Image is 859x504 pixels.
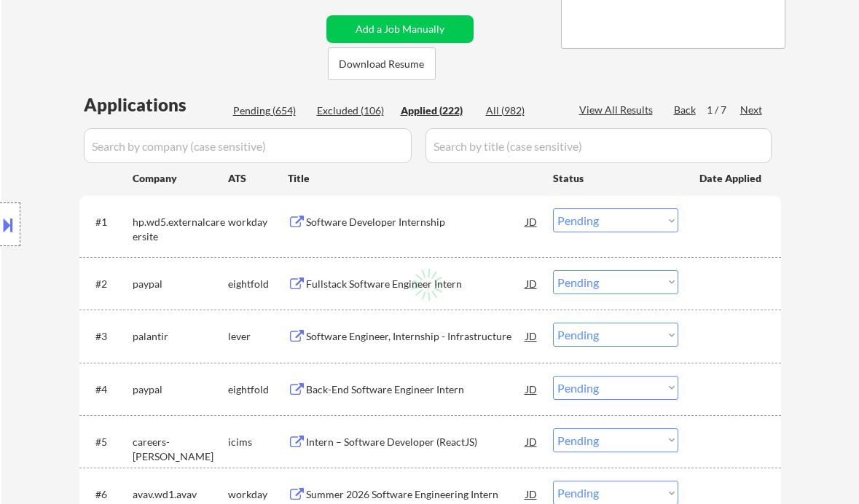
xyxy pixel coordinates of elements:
[328,47,436,80] button: Download Resume
[228,487,288,502] div: workday
[486,103,559,118] div: All (982)
[133,487,228,502] div: avav.wd1.avav
[579,103,657,117] div: View All Results
[525,208,539,235] div: JD
[306,435,526,449] div: Intern – Software Developer (ReactJS)
[95,487,121,502] div: #6
[306,215,526,229] div: Software Developer Internship
[95,435,121,449] div: #5
[740,103,764,117] div: Next
[288,171,539,186] div: Title
[133,435,228,463] div: careers-[PERSON_NAME]
[306,382,526,397] div: Back-End Software Engineer Intern
[233,103,306,118] div: Pending (654)
[707,103,740,117] div: 1 / 7
[306,487,526,502] div: Summer 2026 Software Engineering Intern
[228,382,288,397] div: eightfold
[525,270,539,296] div: JD
[228,435,288,449] div: icims
[525,323,539,349] div: JD
[699,171,764,186] div: Date Applied
[401,103,474,118] div: Applied (222)
[425,128,772,163] input: Search by title (case sensitive)
[525,428,539,454] div: JD
[306,277,526,291] div: Fullstack Software Engineer Intern
[525,376,539,402] div: JD
[317,103,390,118] div: Excluded (106)
[326,15,474,43] button: Add a Job Manually
[95,382,121,397] div: #4
[133,382,228,397] div: paypal
[553,165,678,191] div: Status
[306,329,526,344] div: Software Engineer, Internship - Infrastructure
[674,103,697,117] div: Back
